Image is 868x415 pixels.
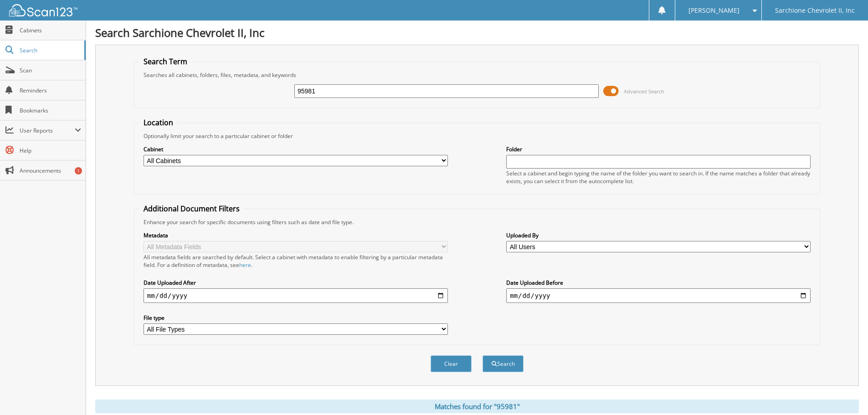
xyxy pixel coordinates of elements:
[75,167,82,174] div: 1
[506,169,811,185] div: Select a cabinet and begin typing the name of the folder you want to search in. If the name match...
[20,87,81,94] span: Reminders
[95,25,859,40] h1: Search Sarchione Chevrolet II, Inc
[506,279,811,287] label: Date Uploaded Before
[506,231,811,239] label: Uploaded By
[20,26,81,34] span: Cabinets
[144,145,448,153] label: Cabinet
[144,279,448,287] label: Date Uploaded After
[239,261,251,269] a: here
[139,71,815,79] div: Searches all cabinets, folders, files, metadata, and keywords
[144,231,448,239] label: Metadata
[20,147,81,154] span: Help
[144,314,448,322] label: File type
[775,8,855,13] span: Sarchione Chevrolet II, Inc
[506,145,811,153] label: Folder
[20,67,81,74] span: Scan
[20,107,81,114] span: Bookmarks
[624,88,664,95] span: Advanced Search
[144,288,448,303] input: start
[483,355,524,372] button: Search
[139,132,815,140] div: Optionally limit your search to a particular cabinet or folder
[20,127,75,134] span: User Reports
[95,400,859,413] div: Matches found for "95981"
[506,288,811,303] input: end
[139,118,178,128] legend: Location
[431,355,472,372] button: Clear
[139,218,815,226] div: Enhance your search for specific documents using filters such as date and file type.
[20,167,81,174] span: Announcements
[688,8,740,13] span: [PERSON_NAME]
[20,46,80,54] span: Search
[144,253,448,269] div: All metadata fields are searched by default. Select a cabinet with metadata to enable filtering b...
[9,4,77,16] img: scan123-logo-white.svg
[139,204,244,214] legend: Additional Document Filters
[139,56,192,67] legend: Search Term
